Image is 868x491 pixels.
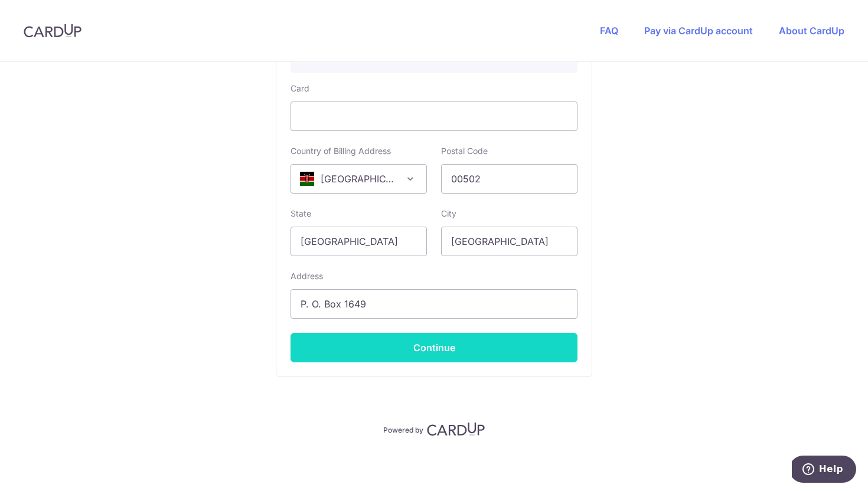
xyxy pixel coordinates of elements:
[441,145,488,157] label: Postal Code
[291,145,391,157] label: Country of Billing Address
[779,25,844,37] a: About CardUp
[301,109,567,123] iframe: Secure card payment input frame
[291,208,311,220] label: State
[441,208,456,220] label: City
[383,423,423,435] p: Powered by
[644,25,753,37] a: Pay via CardUp account
[291,270,323,282] label: Address
[291,83,309,94] label: Card
[600,25,618,37] a: FAQ
[792,456,856,485] iframe: Opens a widget where you can find more information
[427,422,485,436] img: CardUp
[291,165,426,193] span: Kenya
[441,164,577,194] input: Example 123456
[291,164,427,194] span: Kenya
[291,333,577,362] button: Continue
[24,24,81,38] img: CardUp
